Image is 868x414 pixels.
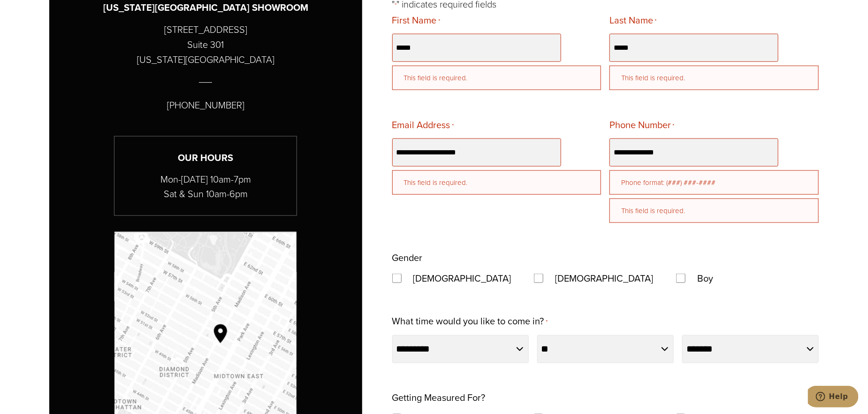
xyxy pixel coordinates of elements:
[808,386,859,409] iframe: Opens a widget where you can chat to one of our agents
[114,151,297,165] h3: Our Hours
[137,22,274,67] p: [STREET_ADDRESS] Suite 301 [US_STATE][GEOGRAPHIC_DATA]
[392,249,423,266] legend: Gender
[546,270,662,287] label: [DEMOGRAPHIC_DATA]
[392,170,602,195] div: This field is required.
[609,66,819,90] div: This field is required.
[167,98,244,113] p: [PHONE_NUMBER]
[103,0,308,15] h3: [US_STATE][GEOGRAPHIC_DATA] SHOWROOM
[688,270,723,287] label: Boy
[392,12,440,30] label: First Name
[114,172,297,201] p: Mon-[DATE] 10am-7pm Sat & Sun 10am-6pm
[609,170,819,195] div: Phone format: (###) ###-####
[609,12,656,30] label: Last Name
[392,116,454,135] label: Email Address
[609,116,674,135] label: Phone Number
[404,270,521,287] label: [DEMOGRAPHIC_DATA]
[392,66,602,90] div: This field is required.
[609,199,819,223] div: This field is required.
[392,390,486,406] legend: Getting Measured For?
[392,313,548,331] label: What time would you like to come in?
